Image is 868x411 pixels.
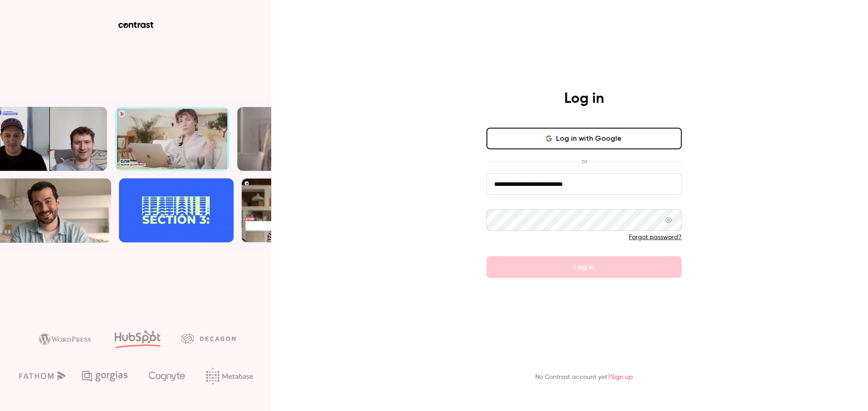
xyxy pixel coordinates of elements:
[486,128,682,149] button: Log in with Google
[535,373,633,382] p: No Contrast account yet?
[629,234,682,240] a: Forgot password?
[564,90,604,108] h4: Log in
[611,374,633,380] a: Sign up
[181,333,236,343] img: decagon
[577,157,592,166] span: or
